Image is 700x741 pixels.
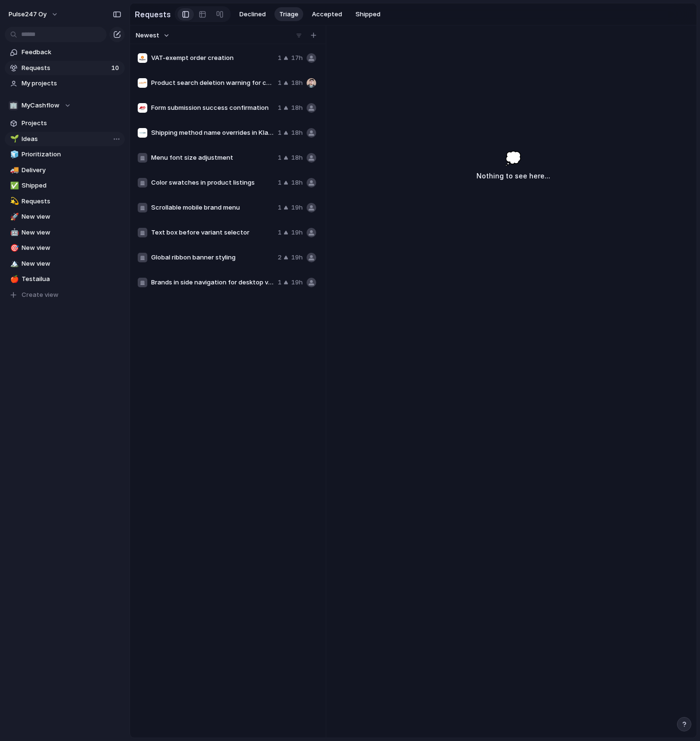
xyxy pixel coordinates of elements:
span: Triage [279,10,298,19]
span: Shipped [22,181,121,190]
span: Delivery [22,165,121,175]
span: New view [22,243,121,253]
span: Testailua [22,274,121,284]
div: 🍎Testailua [5,272,125,286]
a: Projects [5,116,125,130]
button: Newest [134,29,171,42]
span: Newest [136,31,159,40]
span: Menu font size adjustment [151,153,274,163]
span: 10 [111,63,121,73]
div: 🍎 [10,274,17,285]
button: 💫 [9,197,18,206]
div: 🏢 [9,101,18,110]
span: 1 [278,228,282,237]
span: 1 [278,153,282,163]
button: Pulse247 Oy [4,7,63,22]
span: Projects [22,118,121,128]
button: 🌱 [9,134,18,144]
button: 🏔️ [9,259,18,269]
a: 🚀New view [5,210,125,224]
span: Ideas [22,134,121,144]
span: 18h [291,178,303,188]
div: 🏔️ [10,258,17,269]
span: VAT-exempt order creation [151,53,274,63]
div: 🚀 [10,212,17,223]
span: Text box before variant selector [151,228,274,237]
div: 💫 [10,196,17,207]
span: Accepted [312,10,342,19]
span: 18h [291,78,303,88]
span: 💭 [505,148,522,168]
span: 18h [291,153,303,163]
button: 🧊 [9,150,18,159]
span: Prioritization [22,150,121,159]
span: 1 [278,203,282,212]
div: 🚚 [10,165,17,176]
a: Feedback [5,45,125,59]
span: 1 [278,178,282,188]
span: 1 [278,103,282,113]
a: ✅Shipped [5,178,125,193]
span: 1 [278,278,282,287]
span: 19h [291,228,303,237]
a: 💫Requests [5,194,125,209]
a: 🚚Delivery [5,163,125,177]
span: 19h [291,203,303,212]
span: Requests [22,197,121,206]
span: Brands in side navigation for desktop view [151,278,274,287]
button: 🎯 [9,243,18,253]
span: Feedback [22,47,121,57]
span: 19h [291,253,303,262]
div: 🌱 [10,133,17,144]
button: 🏢MyCashflow [5,98,125,113]
span: 1 [278,78,282,88]
button: 🍎 [9,274,18,284]
button: 🚚 [9,165,18,175]
span: 2 [278,253,282,262]
span: Product search deletion warning for campaigns [151,78,274,88]
button: Triage [274,7,303,22]
span: My projects [22,79,121,88]
span: New view [22,228,121,237]
div: 🧊 [10,149,17,160]
div: 🏔️New view [5,257,125,271]
span: Scrollable mobile brand menu [151,203,274,212]
button: 🚀 [9,212,18,222]
a: 🧊Prioritization [5,147,125,162]
h2: Requests [135,9,171,20]
a: 🌱Ideas [5,132,125,146]
button: Accepted [307,7,347,22]
div: 🤖 [10,227,17,238]
span: Shipping method name overrides in Klarna Checkout [151,128,274,138]
button: 🤖 [9,228,18,237]
span: 1 [278,128,282,138]
button: Declined [235,7,271,22]
span: 18h [291,103,303,113]
span: Global ribbon banner styling [151,253,274,262]
span: Color swatches in product listings [151,178,274,188]
span: New view [22,212,121,222]
span: 17h [291,53,303,63]
span: 18h [291,128,303,138]
span: MyCashflow [22,101,59,110]
span: Shipped [356,10,380,19]
span: 19h [291,278,303,287]
span: 1 [278,53,282,63]
button: Create view [5,288,125,302]
span: Declined [239,10,266,19]
a: 🤖New view [5,225,125,240]
button: Shipped [351,7,385,22]
a: 🎯New view [5,241,125,255]
button: ✅ [9,181,18,190]
span: Form submission success confirmation [151,103,274,113]
span: New view [22,259,121,269]
div: ✅ [10,180,17,191]
div: 🎯 [10,243,17,254]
